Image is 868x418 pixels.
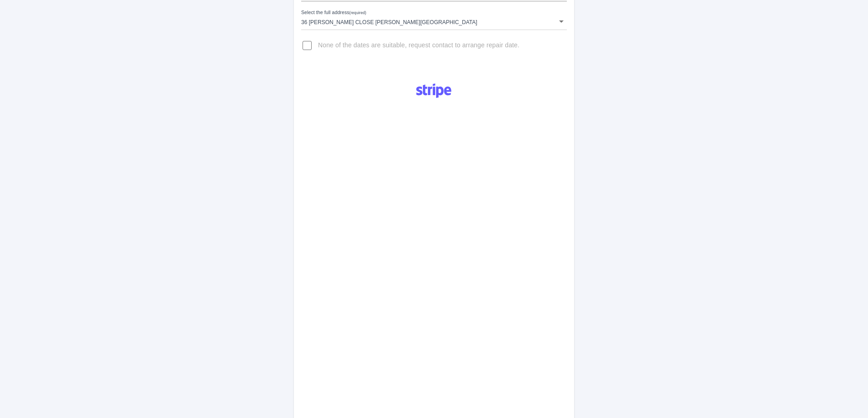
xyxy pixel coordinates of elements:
[411,80,457,102] img: Logo
[301,13,567,30] div: 36 [PERSON_NAME] Close [PERSON_NAME][GEOGRAPHIC_DATA]
[349,11,366,15] small: (required)
[301,9,366,16] label: Select the full address
[318,41,519,50] span: None of the dates are suitable, request contact to arrange repair date.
